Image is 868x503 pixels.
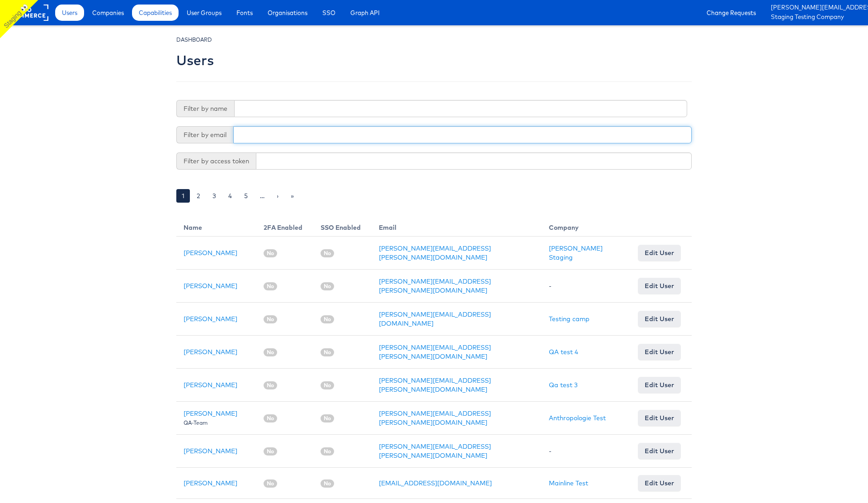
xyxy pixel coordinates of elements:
[321,447,334,456] span: No
[264,315,277,323] span: No
[379,479,492,487] a: [EMAIL_ADDRESS][DOMAIN_NAME]
[184,381,237,389] a: [PERSON_NAME]
[176,100,234,117] span: Filter by name
[184,315,237,323] a: [PERSON_NAME]
[180,5,228,21] a: User Groups
[207,189,222,203] a: 3
[313,216,372,237] th: SSO Enabled
[316,5,342,21] a: SSO
[184,348,237,356] a: [PERSON_NAME]
[176,126,233,143] span: Filter by email
[321,282,334,290] span: No
[771,13,861,22] a: Staging Testing Company
[236,8,253,17] span: Fonts
[542,435,631,468] td: -
[379,244,491,261] a: [PERSON_NAME][EMAIL_ADDRESS][PERSON_NAME][DOMAIN_NAME]
[256,216,313,237] th: 2FA Enabled
[223,189,237,203] a: 4
[344,5,387,21] a: Graph API
[255,189,270,203] a: …
[139,8,172,17] span: Capabilities
[549,315,590,323] a: Testing camp
[379,310,491,327] a: [PERSON_NAME][EMAIL_ADDRESS][DOMAIN_NAME]
[261,5,314,21] a: Organisations
[379,442,491,460] a: [PERSON_NAME][EMAIL_ADDRESS][PERSON_NAME][DOMAIN_NAME]
[62,8,77,17] span: Users
[264,249,277,257] span: No
[264,414,277,422] span: No
[271,189,284,203] a: ›
[176,189,190,203] a: 1
[549,479,588,487] a: Mainline Test
[187,8,222,17] span: User Groups
[264,348,277,356] span: No
[350,8,380,17] span: Graph API
[379,409,491,427] a: [PERSON_NAME][EMAIL_ADDRESS][PERSON_NAME][DOMAIN_NAME]
[542,270,631,303] td: -
[549,414,606,422] a: Anthropologie Test
[184,409,237,418] a: [PERSON_NAME]
[321,414,334,422] span: No
[85,5,131,21] a: Companies
[379,376,491,394] a: [PERSON_NAME][EMAIL_ADDRESS][PERSON_NAME][DOMAIN_NAME]
[55,5,84,21] a: Users
[176,36,212,43] small: DASHBOARD
[638,344,681,360] a: Edit User
[184,282,237,290] a: [PERSON_NAME]
[379,343,491,361] a: [PERSON_NAME][EMAIL_ADDRESS][PERSON_NAME][DOMAIN_NAME]
[549,244,603,261] a: [PERSON_NAME] Staging
[264,282,277,290] span: No
[638,410,681,426] a: Edit User
[92,8,124,17] span: Companies
[638,278,681,294] a: Edit User
[372,216,541,237] th: Email
[638,475,681,491] a: Edit User
[771,3,861,13] a: [PERSON_NAME][EMAIL_ADDRESS][PERSON_NAME][DOMAIN_NAME]
[230,5,259,21] a: Fonts
[176,152,256,170] span: Filter by access token
[379,277,491,294] a: [PERSON_NAME][EMAIL_ADDRESS][PERSON_NAME][DOMAIN_NAME]
[176,216,256,237] th: Name
[322,8,335,17] span: SSO
[549,381,578,389] a: Qa test 3
[638,311,681,327] a: Edit User
[264,381,277,389] span: No
[184,447,237,455] a: [PERSON_NAME]
[549,348,578,356] a: QA test 4
[638,245,681,261] a: Edit User
[321,315,334,323] span: No
[191,189,206,203] a: 2
[542,216,631,237] th: Company
[184,479,237,487] a: [PERSON_NAME]
[638,443,681,459] a: Edit User
[638,377,681,393] a: Edit User
[321,479,334,488] span: No
[184,419,208,426] small: QA-Team
[321,249,334,257] span: No
[239,189,253,203] a: 5
[184,249,237,257] a: [PERSON_NAME]
[285,189,299,203] a: »
[176,53,214,68] h2: Users
[321,348,334,356] span: No
[132,5,179,21] a: Capabilities
[264,447,277,456] span: No
[264,479,277,488] span: No
[268,8,307,17] span: Organisations
[700,5,763,21] a: Change Requests
[321,381,334,389] span: No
